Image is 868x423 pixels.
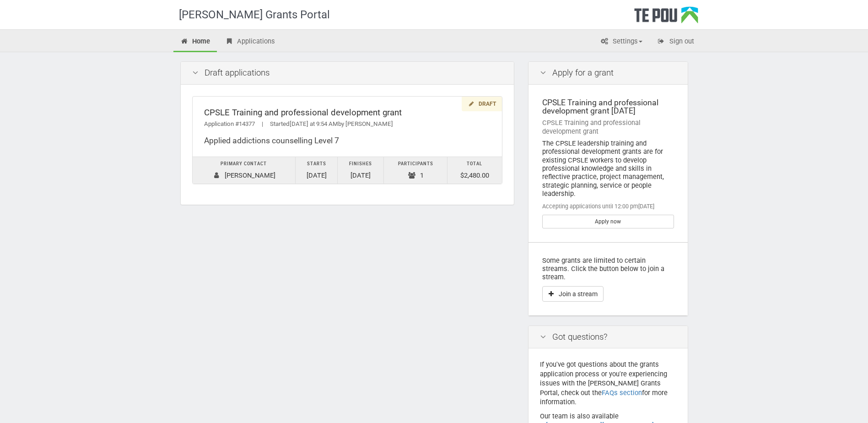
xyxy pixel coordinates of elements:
[388,159,442,169] div: Participants
[542,215,674,228] a: Apply now
[542,119,674,136] div: CPSLE Training and professional development grant
[290,120,338,127] span: [DATE] at 9:54 AM
[218,32,282,52] a: Applications
[193,157,296,184] td: [PERSON_NAME]
[300,159,333,169] div: Starts
[197,159,291,169] div: Primary contact
[204,119,491,129] div: Application #14377 Started by [PERSON_NAME]
[542,139,674,198] div: The CPSLE leadership training and professional development grants are for existing CPSLE workers ...
[452,159,497,169] div: Total
[528,326,688,349] div: Got questions?
[342,159,379,169] div: Finishes
[528,62,688,85] div: Apply for a grant
[542,256,674,282] p: Some grants are limited to certain streams. Click the button below to join a stream.
[542,286,604,302] button: Join a stream
[295,157,337,184] td: [DATE]
[255,120,270,127] span: |
[542,98,674,115] div: CPSLE Training and professional development grant [DATE]
[173,32,217,52] a: Home
[542,202,674,211] div: Accepting applications until 12:00 pm[DATE]
[540,360,676,407] p: If you've got questions about the grants application process or you're experiencing issues with t...
[384,157,447,184] td: 1
[650,32,701,52] a: Sign out
[204,108,491,118] div: CPSLE Training and professional development grant
[204,136,491,146] div: Applied addictions counselling Level 7
[462,97,501,112] div: Draft
[447,157,502,184] td: $2,480.00
[602,389,642,397] a: FAQs section
[593,32,649,52] a: Settings
[181,62,514,85] div: Draft applications
[338,157,384,184] td: [DATE]
[634,6,698,29] div: Te Pou Logo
